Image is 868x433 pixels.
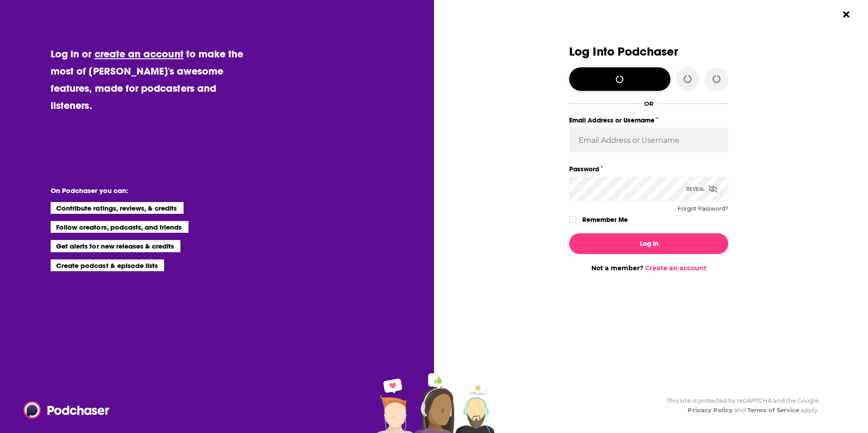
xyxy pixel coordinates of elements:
[569,128,728,152] input: Email Address or Username
[51,186,231,195] li: On Podchaser you can:
[838,6,855,23] button: Close Button
[24,401,103,419] a: Podchaser - Follow, Share and Rate Podcasts
[569,233,728,254] button: Log In
[660,396,819,415] div: This site is protected by reCAPTCHA and the Google and apply.
[569,264,728,272] div: Not a member?
[569,45,728,58] h3: Log Into Podchaser
[24,401,110,419] img: Podchaser - Follow, Share and Rate Podcasts
[51,202,184,214] li: Contribute ratings, reviews, & credits
[747,406,799,414] a: Terms of Service
[569,114,728,126] label: Email Address or Username
[582,214,628,226] label: Remember Me
[678,206,728,212] button: Forgot Password?
[51,221,189,233] li: Follow creators, podcasts, and friends
[686,177,717,201] div: Reveal
[569,163,728,175] label: Password
[645,264,707,272] a: Create an account
[644,100,654,107] div: OR
[51,259,164,271] li: Create podcast & episode lists
[51,240,180,252] li: Get alerts for new releases & credits
[94,47,184,60] a: create an account
[688,406,733,414] a: Privacy Policy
